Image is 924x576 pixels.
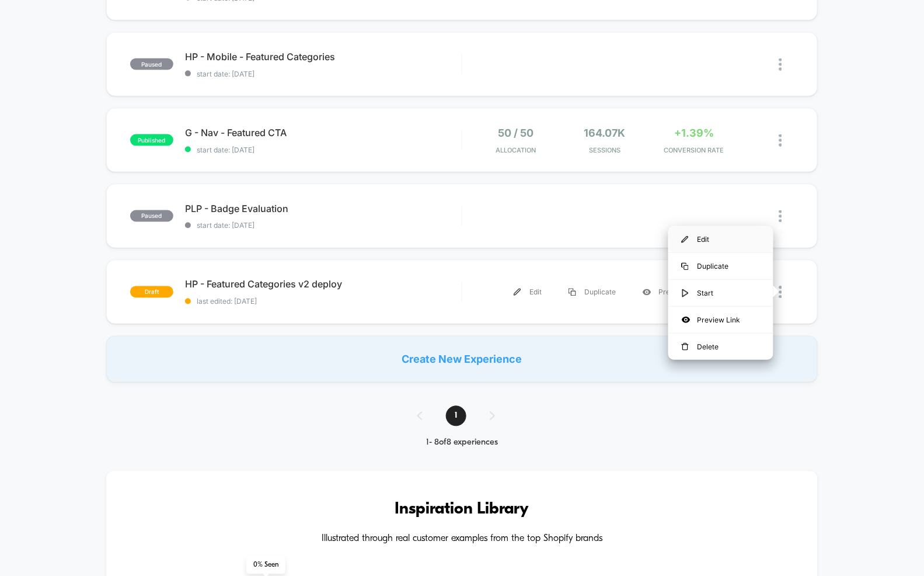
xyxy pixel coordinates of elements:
span: HP - Featured Categories v2 deploy [185,279,462,290]
span: paused [130,58,173,70]
span: published [130,134,173,146]
div: Delete [668,334,773,360]
span: 1 [446,406,466,426]
div: 1 - 8 of 8 experiences [406,438,518,448]
div: Preview [629,279,699,306]
span: start date: [DATE] [185,145,462,154]
span: G - Nav - Featured CTA [185,127,462,138]
img: close [779,210,782,223]
div: Duplicate [555,279,629,306]
img: menu [682,289,689,297]
span: last edited: [DATE] [185,297,462,306]
div: Duplicate [668,253,773,279]
div: Create New Experience [106,336,818,383]
img: menu [682,263,689,270]
span: 50 / 50 [498,127,534,139]
span: HP - Mobile - Featured Categories [185,51,462,63]
div: Preview Link [668,307,773,333]
span: draft [130,286,173,298]
span: paused [130,210,173,222]
img: menu [569,289,576,296]
div: Start [668,280,773,306]
img: close [779,58,782,71]
img: menu [682,236,689,243]
span: CONVERSION RATE [653,146,736,154]
img: close [779,286,782,299]
img: menu [682,343,689,351]
img: menu [514,289,521,296]
img: close [779,134,782,147]
h3: Inspiration Library [141,501,783,519]
span: Sessions [563,146,647,154]
span: 164.07k [584,127,626,139]
span: +1.39% [674,127,714,139]
div: Edit [500,279,555,306]
span: start date: [DATE] [185,221,462,230]
span: 0 % Seen [246,557,285,574]
h4: Illustrated through real customer examples from the top Shopify brands [141,534,783,545]
span: PLP - Badge Evaluation [185,203,462,214]
div: Edit [668,226,773,252]
span: start date: [DATE] [185,70,462,78]
span: Allocation [496,146,536,154]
